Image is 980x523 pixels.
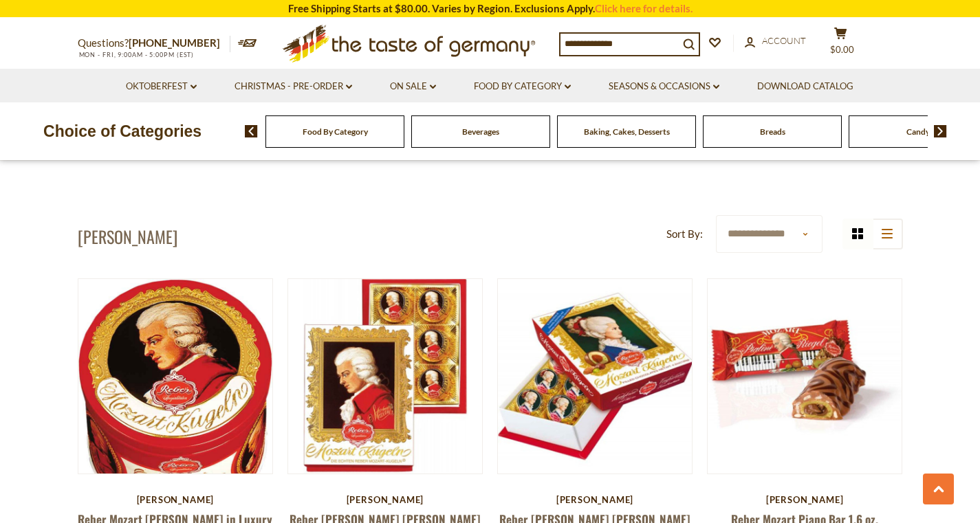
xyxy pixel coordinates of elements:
button: $0.00 [820,27,862,61]
div: [PERSON_NAME] [78,494,274,505]
a: Food By Category [303,126,368,137]
img: Reber [498,279,693,474]
a: Account [745,34,806,49]
h1: [PERSON_NAME] [78,226,177,247]
img: Reber [78,279,273,523]
a: Breads [760,126,785,137]
a: Baking, Cakes, Desserts [584,126,670,137]
a: Click here for details. [595,2,693,14]
span: $0.00 [830,44,854,55]
img: Reber [288,279,483,474]
a: Beverages [462,126,499,137]
span: MON - FRI, 9:00AM - 5:00PM (EST) [78,51,195,58]
a: Food By Category [474,79,571,94]
a: Christmas - PRE-ORDER [235,79,352,94]
a: Candy [906,126,930,137]
img: Reber [708,279,902,474]
a: [PHONE_NUMBER] [129,36,220,49]
div: [PERSON_NAME] [287,494,483,505]
a: Download Catalog [757,79,853,94]
a: On Sale [390,79,436,94]
img: previous arrow [245,125,258,137]
div: [PERSON_NAME] [707,494,903,505]
label: Sort By: [666,225,703,243]
div: [PERSON_NAME] [497,494,693,505]
a: Oktoberfest [126,79,197,94]
p: Questions? [78,34,230,52]
span: Account [762,35,806,46]
a: Seasons & Occasions [609,79,719,94]
img: next arrow [934,125,947,137]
